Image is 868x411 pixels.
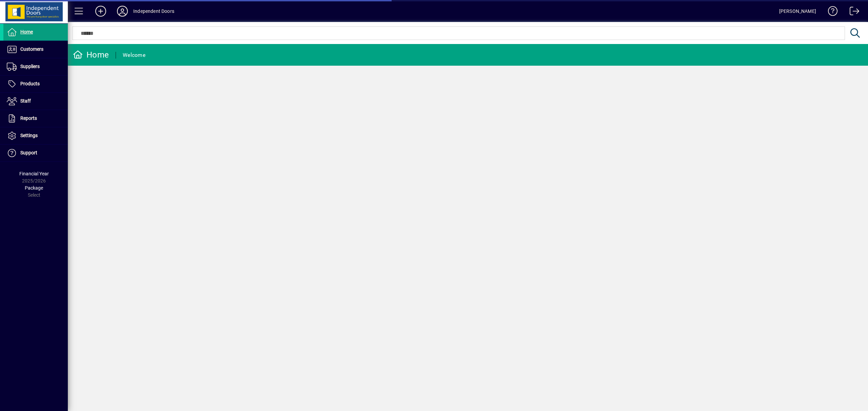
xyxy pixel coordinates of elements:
[112,5,133,17] button: Profile
[20,29,33,35] span: Home
[20,64,40,69] span: Suppliers
[3,58,68,75] a: Suppliers
[133,6,174,17] div: Independent Doors
[823,1,838,23] a: Knowledge Base
[779,6,816,17] div: [PERSON_NAME]
[73,49,109,60] div: Home
[3,145,68,161] a: Support
[90,5,112,17] button: Add
[3,110,68,127] a: Reports
[20,98,31,104] span: Staff
[3,41,68,58] a: Customers
[3,75,68,92] a: Products
[20,150,37,155] span: Support
[3,127,68,144] a: Settings
[20,133,38,138] span: Settings
[123,50,145,61] div: Welcome
[845,1,860,23] a: Logout
[3,93,68,110] a: Staff
[19,171,49,176] span: Financial Year
[20,115,37,121] span: Reports
[20,81,40,86] span: Products
[20,46,43,52] span: Customers
[25,185,43,191] span: Package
